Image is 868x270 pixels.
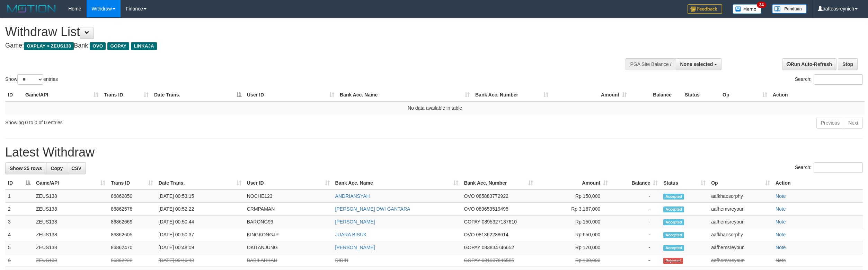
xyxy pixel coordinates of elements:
span: OVO [464,206,475,212]
th: User ID: activate to sort column ascending [244,177,333,189]
th: Date Trans.: activate to sort column descending [151,88,244,101]
img: panduan.png [772,4,807,14]
td: 4 [5,228,33,241]
a: Note [776,245,786,250]
td: 5 [5,241,33,254]
th: Game/API: activate to sort column ascending [23,88,101,101]
td: Rp 170,000 [536,241,611,254]
th: Action [770,88,865,101]
td: [DATE] 00:53:15 [156,189,244,203]
span: Copy 085883772922 to clipboard [476,193,508,199]
td: aafhemsreyoun [708,216,773,228]
a: JUARA BISUK [335,232,367,237]
td: KINGKONGJP [244,228,333,241]
span: Accepted [663,194,684,200]
th: Bank Acc. Number: activate to sort column ascending [472,88,551,101]
td: [DATE] 00:46:48 [156,254,244,267]
td: ZEUS138 [33,254,108,267]
td: - [611,203,661,216]
td: - [611,228,661,241]
a: Note [776,206,786,212]
span: Accepted [663,206,684,212]
th: Amount: activate to sort column ascending [536,177,611,189]
td: - [611,216,661,228]
span: GOPAY [464,258,480,263]
span: OVO [90,42,106,50]
span: Copy 081907646585 to clipboard [482,258,514,263]
a: Previous [816,117,844,129]
a: Next [844,117,863,129]
td: 86862470 [108,241,156,254]
span: GOPAY [464,219,480,225]
td: [DATE] 00:52:22 [156,203,244,216]
td: [DATE] 00:48:09 [156,241,244,254]
td: 1 [5,189,33,203]
span: Copy [51,166,63,171]
img: Feedback.jpg [688,4,722,14]
a: Note [776,193,786,199]
th: Date Trans.: activate to sort column ascending [156,177,244,189]
th: Amount: activate to sort column ascending [551,88,630,101]
td: 86862222 [108,254,156,267]
label: Search: [795,162,863,173]
a: Stop [838,58,858,70]
a: Note [776,219,786,225]
td: aafhemsreyoun [708,254,773,267]
a: CSV [67,162,86,174]
div: PGA Site Balance / [626,58,675,70]
span: Accepted [663,219,684,225]
td: Rp 150,000 [536,216,611,228]
div: Showing 0 to 0 of 0 entries [5,116,356,126]
td: CRMPAMAN [244,203,333,216]
a: DIDIN [335,258,348,263]
select: Showentries [17,74,43,85]
td: [DATE] 00:50:37 [156,228,244,241]
span: Copy 0895327137610 to clipboard [482,219,517,225]
button: None selected [676,58,722,70]
span: Accepted [663,245,684,251]
a: Note [776,232,786,237]
span: Accepted [663,232,684,238]
span: Copy 081362238614 to clipboard [476,232,508,237]
td: Rp 650,000 [536,228,611,241]
th: Status: activate to sort column ascending [661,177,708,189]
th: Balance [630,88,682,101]
span: 34 [757,2,766,8]
td: aafkhaosorphy [708,228,773,241]
td: Rp 3,167,000 [536,203,611,216]
img: Button%20Memo.svg [733,4,762,14]
td: No data available in table [5,101,865,114]
td: aafhemsreyoun [708,203,773,216]
td: - [611,254,661,267]
th: Action [773,177,863,189]
span: Copy 083834746652 to clipboard [482,245,514,250]
span: GOPAY [464,245,480,250]
td: OKITANJUNG [244,241,333,254]
th: Bank Acc. Number: activate to sort column ascending [461,177,536,189]
span: Copy 089653519495 to clipboard [476,206,508,212]
td: BABILAHKAU [244,254,333,267]
a: Run Auto-Refresh [782,58,836,70]
span: Rejected [663,258,683,264]
th: Trans ID: activate to sort column ascending [101,88,151,101]
span: None selected [680,61,713,67]
th: Bank Acc. Name: activate to sort column ascending [333,177,461,189]
th: Balance: activate to sort column ascending [611,177,661,189]
h1: Latest Withdraw [5,145,863,159]
h1: Withdraw List [5,25,572,39]
td: ZEUS138 [33,203,108,216]
td: Rp 100,000 [536,254,611,267]
a: Copy [46,162,67,174]
label: Search: [795,74,863,85]
td: ZEUS138 [33,241,108,254]
span: LINKAJA [131,42,157,50]
td: 6 [5,254,33,267]
label: Show entries [5,74,58,85]
th: Bank Acc. Name: activate to sort column ascending [337,88,472,101]
th: Op: activate to sort column ascending [720,88,770,101]
th: Status [682,88,720,101]
a: [PERSON_NAME] [335,245,375,250]
td: 86862605 [108,228,156,241]
td: [DATE] 00:50:44 [156,216,244,228]
td: 86862669 [108,216,156,228]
